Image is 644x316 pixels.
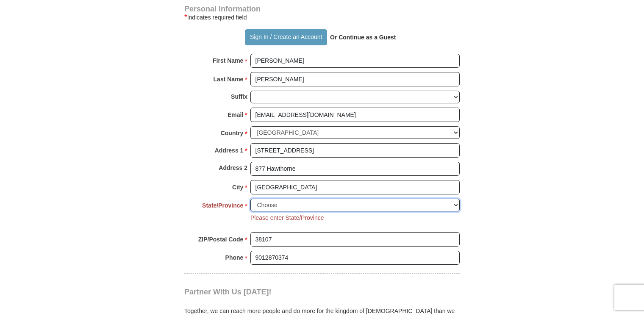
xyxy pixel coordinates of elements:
[225,252,244,263] strong: Phone
[184,12,460,22] div: Indicates required field
[219,162,247,174] strong: Address 2
[215,144,244,156] strong: Address 1
[330,34,396,41] strong: Or Continue as a Guest
[231,91,247,103] strong: Suffix
[184,288,272,296] span: Partner With Us [DATE]!
[202,200,243,211] strong: State/Province
[250,213,324,222] li: Please enter State/Province
[221,127,244,139] strong: Country
[184,6,460,12] h4: Personal Information
[214,73,244,85] strong: Last Name
[245,29,327,45] button: Sign In / Create an Account
[198,233,244,245] strong: ZIP/Postal Code
[228,109,243,121] strong: Email
[213,55,243,67] strong: First Name
[232,181,243,193] strong: City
